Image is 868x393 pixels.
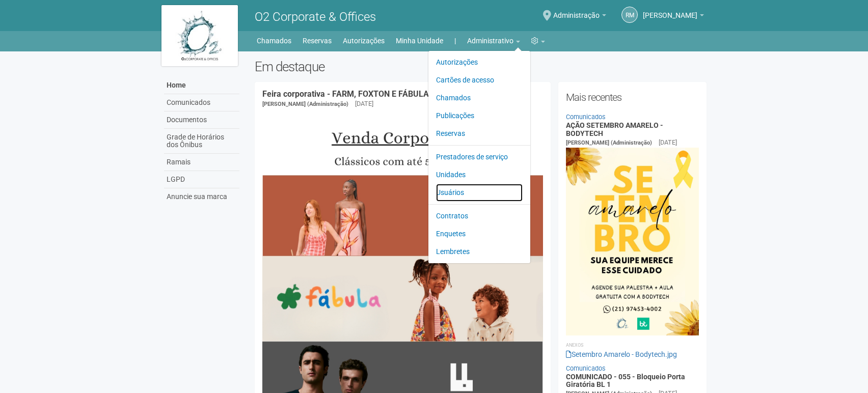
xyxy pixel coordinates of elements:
[436,71,523,89] a: Cartões de acesso
[255,10,376,24] span: O2 Corporate & Offices
[436,207,523,225] a: Contratos
[436,107,523,125] a: Publicações
[566,373,685,388] a: COMUNICADO - 055 - Bloqueio Porta Giratória BL 1
[164,188,239,205] a: Anuncie sua marca
[566,121,663,137] a: AÇÃO SETEMBRO AMARELO - BODYTECH
[566,350,677,358] a: Setembro Amarelo - Bodytech.jpg
[467,34,520,48] a: Administrativo
[436,166,523,184] a: Unidades
[164,171,239,188] a: LGPD
[436,89,523,107] a: Chamados
[566,90,699,105] h2: Mais recentes
[436,53,523,71] a: Autorizações
[262,89,429,99] a: Feira corporativa - FARM, FOXTON E FÁBULA
[643,13,704,21] a: [PERSON_NAME]
[164,129,239,154] a: Grade de Horários dos Ônibus
[396,34,443,48] a: Minha Unidade
[566,364,606,372] a: Comunicados
[262,101,348,107] span: [PERSON_NAME] (Administração)
[164,77,239,94] a: Home
[255,59,707,74] h2: Em destaque
[303,34,332,48] a: Reservas
[621,7,638,23] a: RM
[659,138,677,147] div: [DATE]
[343,34,385,48] a: Autorizações
[566,139,652,146] span: [PERSON_NAME] (Administração)
[436,243,523,261] a: Lembretes
[454,34,456,48] a: |
[355,99,373,108] div: [DATE]
[164,154,239,171] a: Ramais
[643,2,697,19] span: Rogério Machado
[436,184,523,202] a: Usuários
[566,113,606,121] a: Comunicados
[257,34,291,48] a: Chamados
[164,94,239,111] a: Comunicados
[436,125,523,143] a: Reservas
[553,2,600,19] span: Administração
[436,225,523,243] a: Enquetes
[164,111,239,129] a: Documentos
[566,148,699,335] img: Setembro%20Amarelo%20-%20Bodytech.jpg
[161,5,238,66] img: logo.jpg
[436,148,523,166] a: Prestadores de serviço
[553,13,606,21] a: Administração
[566,341,699,350] li: Anexos
[531,34,545,48] a: Configurações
